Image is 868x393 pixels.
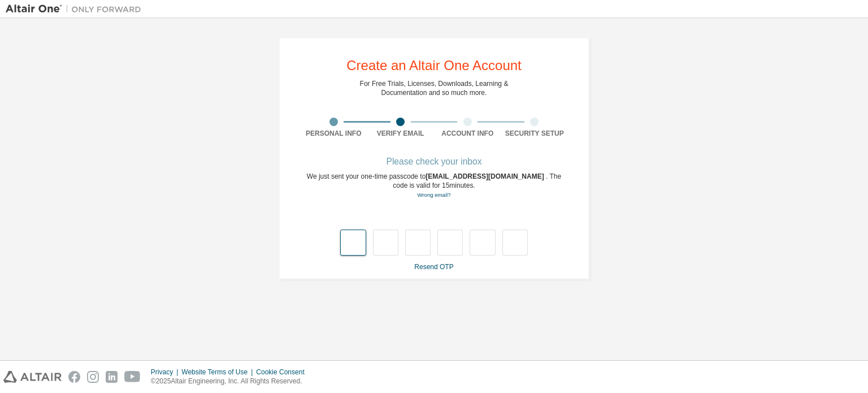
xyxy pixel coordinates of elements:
[414,263,453,271] a: Resend OTP
[346,59,522,72] div: Create an Altair One Account
[87,371,99,383] img: instagram.svg
[151,368,181,377] div: Privacy
[417,192,450,198] a: Go back to the registration form
[360,79,509,97] div: For Free Trials, Licenses, Downloads, Learning & Documentation and so much more.
[300,172,568,200] div: We just sent your one-time passcode to . The code is valid for 15 minutes.
[256,368,311,377] div: Cookie Consent
[300,129,367,138] div: Personal Info
[6,3,147,15] img: Altair One
[367,129,435,138] div: Verify Email
[434,129,501,138] div: Account Info
[106,371,118,383] img: linkedin.svg
[181,368,256,377] div: Website Terms of Use
[3,371,62,383] img: altair_logo.svg
[426,172,546,180] span: [EMAIL_ADDRESS][DOMAIN_NAME]
[300,158,568,165] div: Please check your inbox
[68,371,80,383] img: facebook.svg
[151,377,311,386] p: © 2025 Altair Engineering, Inc. All Rights Reserved.
[501,129,568,138] div: Security Setup
[124,371,141,383] img: youtube.svg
